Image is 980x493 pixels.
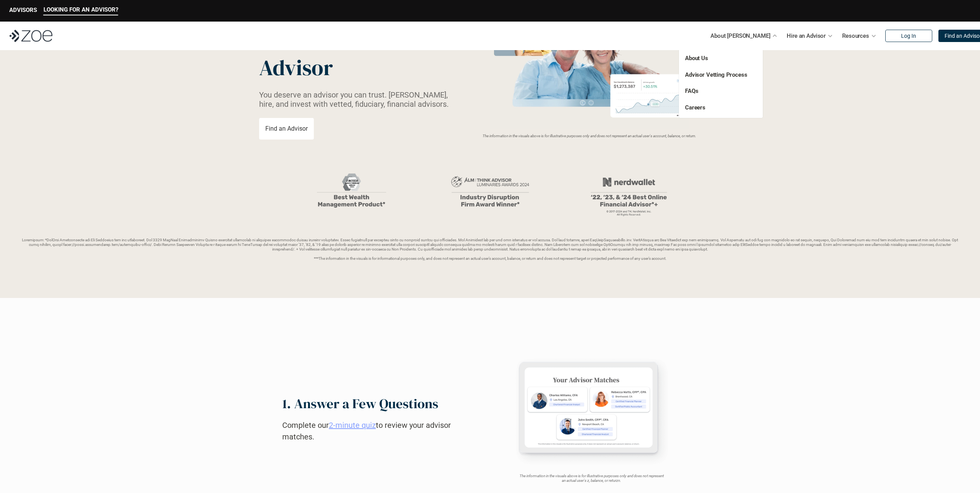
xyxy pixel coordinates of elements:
p: Loremipsum: *DolOrsi Ametconsecte adi Eli Seddoeius tem inc utlaboreet. Dol 3329 MagNaal Enimadmi... [18,238,962,261]
a: 2-minute quiz [329,421,376,430]
p: You deserve an advisor you can trust. [PERSON_NAME], hire, and invest with vetted, fiduciary, fin... [259,90,458,109]
a: FAQs [685,87,698,94]
a: Advisor Vetting Process [685,71,747,78]
p: ADVISORS [9,7,37,13]
span: with a Financial Advisor [259,27,415,82]
em: an actual user's z, balance, or returzn. [562,478,621,483]
p: Find an Advisor [265,125,308,132]
a: Find an Advisor [259,118,314,140]
h2: 1. Answer a Few Questions [282,395,438,412]
a: Careers [685,104,705,111]
a: Log In [885,30,932,42]
p: Hire an Advisor [787,30,826,42]
em: The information in the visuals above is for illustrative purposes only and does not represent an ... [482,134,696,138]
a: About Us [685,55,708,62]
p: About [PERSON_NAME] [710,30,770,42]
p: Resources [842,30,869,42]
p: Log In [901,33,916,39]
p: LOOKING FOR AN ADVISOR? [44,6,118,13]
em: The information in the visuals above is for illustrative purposes only and does not represent [519,474,663,478]
h2: Complete our to review your advisor matches. [282,419,467,443]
